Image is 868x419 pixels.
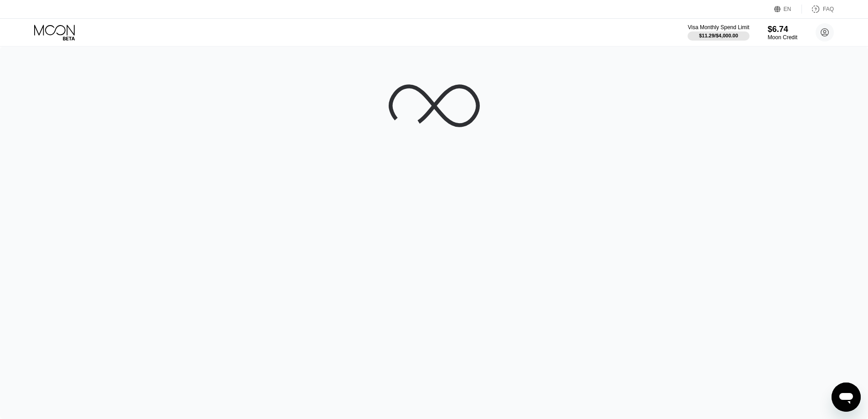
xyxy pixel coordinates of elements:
[768,25,797,41] div: $6.74Moon Credit
[688,24,749,31] div: Visa Monthly Spend Limit
[688,24,749,41] div: Visa Monthly Spend Limit$11.29/$4,000.00
[802,5,834,14] div: FAQ
[823,6,834,12] div: FAQ
[774,5,802,14] div: EN
[784,6,791,12] div: EN
[832,383,861,412] iframe: Button to launch messaging window
[768,34,797,41] div: Moon Credit
[699,33,738,38] div: $11.29 / $4,000.00
[768,25,797,34] div: $6.74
